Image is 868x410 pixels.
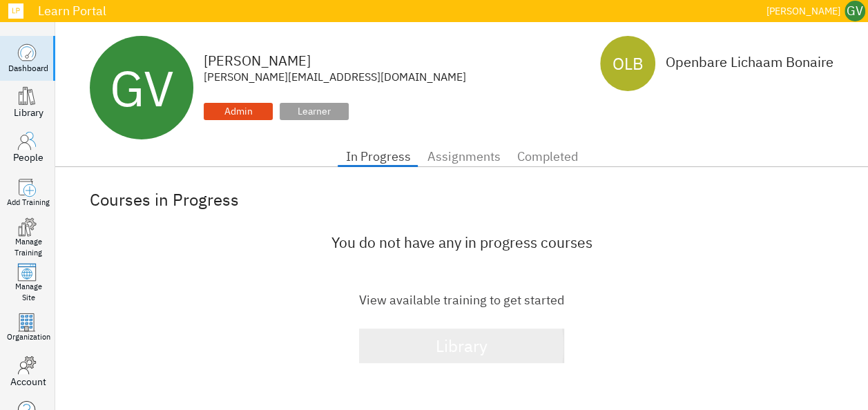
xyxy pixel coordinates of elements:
div: Account [10,375,46,389]
div: Organization [7,332,50,343]
div: [PERSON_NAME] [766,3,840,20]
button: Library [359,329,564,363]
div: Dashboard [8,62,48,74]
div: View available training to get started [359,291,564,309]
div: GV [845,1,865,21]
div: Openbare Lichaam Bonaire [666,55,833,70]
span: Assignments [427,146,501,168]
div: Learn Portal [31,5,761,17]
div: You do not have any in progress courses [331,232,592,253]
div: [PERSON_NAME][EMAIL_ADDRESS][DOMAIN_NAME] [204,71,466,82]
span: In Progress [346,146,411,168]
div: OLB [600,36,655,91]
div: Manage Site [15,282,42,303]
div: Library [14,106,44,119]
div: Organization Administrator [204,103,273,120]
div: People [13,150,44,164]
span: Completed [517,146,578,168]
div: Library [436,331,488,360]
div: Manage Training [15,237,42,258]
div: Add Training [7,197,50,208]
div: [PERSON_NAME] [204,54,466,68]
div: Learner [280,103,349,120]
div: Courses in Progress [90,188,833,211]
div: GV [90,36,193,139]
